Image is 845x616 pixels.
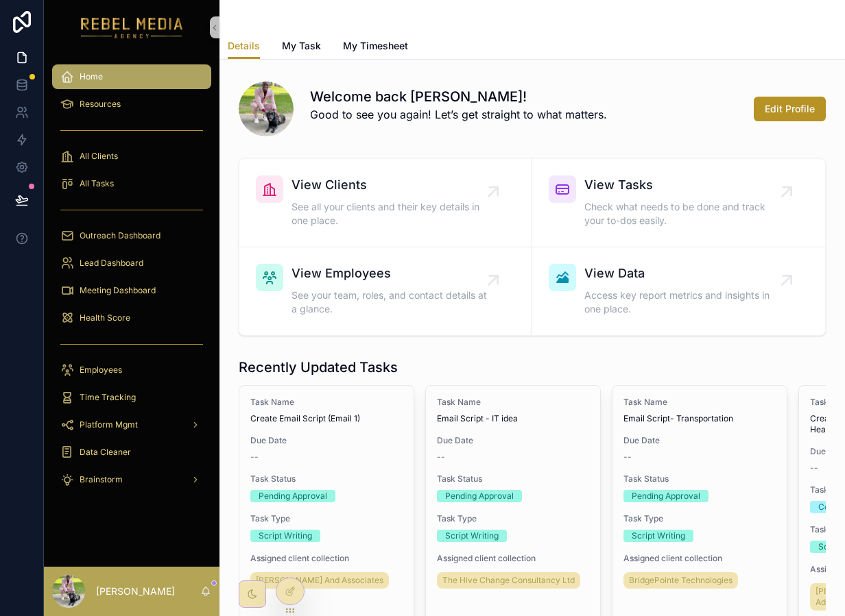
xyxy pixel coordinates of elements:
span: Time Tracking [80,392,136,403]
span: Task Type [250,513,403,524]
a: Outreach Dashboard [52,223,211,248]
p: [PERSON_NAME] [96,584,175,598]
span: Task Name [437,397,589,408]
span: Employees [80,365,122,375]
span: Outreach Dashboard [80,230,160,241]
div: Pending Approval [632,490,700,502]
a: All Tasks [52,171,211,196]
span: Email Script- Transportation [623,413,776,424]
span: Data Cleaner [80,447,131,458]
div: Script Writing [259,530,312,542]
span: Lead Dashboard [80,258,143,269]
a: Time Tracking [52,385,211,410]
a: Details [228,34,260,60]
a: View TasksCheck what needs to be done and track your to-dos easily. [532,159,825,247]
span: BridgePointe Technologies [629,575,733,586]
span: Create Email Script (Email 1) [250,413,403,424]
span: Due Date [623,435,776,446]
span: Task Type [623,513,776,524]
span: -- [810,463,818,473]
div: scrollable content [44,55,219,510]
span: Due Date [250,435,403,446]
div: Script Writing [445,530,499,542]
a: Meeting Dashboard [52,278,211,303]
a: [PERSON_NAME] And Associates [250,572,389,589]
button: Edit Profile [754,97,826,121]
span: Task Name [250,397,403,408]
a: Employees [52,358,211,382]
p: Good to see you again! Let’s get straight to what matters. [310,106,607,123]
a: Platform Mgmt [52,412,211,437]
a: My Task [282,34,321,61]
a: The Hive Change Consultancy Ltd [437,572,580,589]
a: View ClientsSee all your clients and their key details in one place. [239,159,532,247]
span: Details [228,39,260,53]
a: Home [52,64,211,89]
span: View Clients [291,175,493,195]
a: All Clients [52,144,211,169]
span: View Employees [291,264,493,283]
span: Assigned client collection [250,553,403,564]
span: View Data [584,264,787,283]
div: Script Writing [632,530,685,542]
span: -- [437,452,445,463]
span: Check what needs to be done and track your to-dos easily. [584,200,787,227]
span: Platform Mgmt [80,419,138,430]
span: My Timesheet [343,39,408,53]
span: Task Type [437,513,589,524]
span: Edit Profile [765,102,815,116]
h1: Welcome back [PERSON_NAME]! [310,87,607,106]
span: -- [250,452,259,463]
div: Pending Approval [445,490,514,502]
a: Resources [52,92,211,116]
span: Home [80,71,103,82]
span: All Tasks [80,178,114,189]
span: Assigned client collection [623,553,776,564]
a: View EmployeesSee your team, roles, and contact details at a glance. [239,247,532,335]
span: Email Script - IT idea [437,413,589,424]
span: Task Status [623,473,776,484]
span: Task Status [437,473,589,484]
span: The Hive Change Consultancy Ltd [442,575,575,586]
span: Meeting Dashboard [80,285,156,296]
span: See all your clients and their key details in one place. [291,200,493,227]
span: My Task [282,39,321,53]
span: View Tasks [584,175,787,195]
a: My Timesheet [343,34,408,61]
span: Brainstorm [80,474,123,485]
span: Assigned client collection [437,553,589,564]
a: View DataAccess key report metrics and insights in one place. [532,247,825,335]
span: See your team, roles, and contact details at a glance. [291,288,493,316]
a: Health Score [52,306,211,330]
a: Brainstorm [52,467,211,492]
div: Pending Approval [259,490,327,502]
span: Task Name [623,397,776,408]
span: -- [623,452,632,463]
a: Data Cleaner [52,440,211,465]
span: All Clients [80,151,118,162]
span: [PERSON_NAME] And Associates [256,575,383,586]
span: Task Status [250,473,403,484]
img: App logo [81,16,183,38]
span: Health Score [80,312,130,323]
h1: Recently Updated Tasks [239,358,398,377]
a: BridgePointe Technologies [623,572,738,589]
span: Access key report metrics and insights in one place. [584,288,787,316]
span: Resources [80,99,121,110]
a: Lead Dashboard [52,251,211,275]
span: Due Date [437,435,589,446]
